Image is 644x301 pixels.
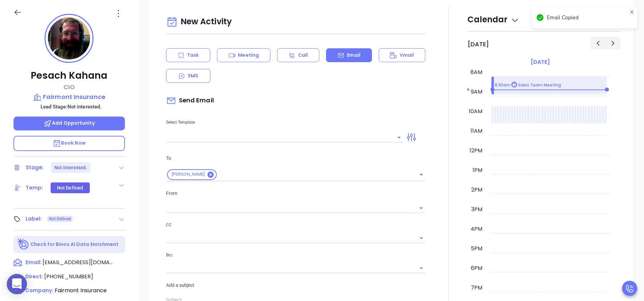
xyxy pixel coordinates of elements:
div: New Activity [166,14,425,31]
div: 1pm [471,166,484,174]
p: From [166,190,425,197]
button: Open [417,203,426,213]
span: Not Defined [49,215,71,223]
span: Add Opportunity [44,120,95,126]
p: CC [166,221,425,229]
a: [DATE] [529,57,551,67]
div: 9am [469,88,484,96]
div: 6pm [469,264,484,272]
button: Previous day [590,37,606,49]
button: Open [394,133,404,142]
img: Ai-Enrich-DaqCidB-.svg [18,239,29,250]
div: Temp: [26,183,43,193]
p: 8:30am Sales Team Meeting [495,82,561,89]
span: Send Email [166,93,214,108]
p: Task [187,52,199,59]
p: Pesach Kahana [14,70,125,82]
span: Fairmont Insurance [55,286,107,294]
div: 2pm [470,186,484,194]
span: Book Now [53,140,86,146]
span: Direct : [25,273,43,280]
div: Label: [26,214,42,224]
p: Lead Stage: Not interested. [17,102,125,111]
button: Open [417,170,426,179]
p: CIO [14,82,125,92]
p: To [166,154,425,162]
span: Email: [26,258,42,267]
button: Next day [605,37,620,49]
div: 11am [469,127,484,135]
p: Select Template [166,119,403,126]
img: profile-user [48,17,90,59]
a: Fairmont Insurance [14,92,125,102]
span: Calendar [467,14,519,25]
p: Vmail [400,52,414,59]
span: [PHONE_NUMBER] [44,273,93,280]
div: 3pm [470,205,484,214]
div: 7pm [469,284,484,292]
div: 10am [467,107,484,116]
div: 5pm [469,245,484,253]
p: Bcc [166,251,425,259]
div: 12pm [468,147,484,155]
p: SMS [188,72,198,79]
div: 8am [469,68,484,76]
p: Meeting [238,52,259,59]
h2: [DATE] [467,41,489,48]
p: Check for Binox AI Data Enrichment [30,241,118,248]
div: 4pm [469,225,484,233]
div: [PERSON_NAME] [167,169,217,180]
span: Company: [25,287,53,294]
span: [PERSON_NAME] [168,172,209,177]
button: Open [417,233,426,243]
div: Not Defined [57,182,83,193]
div: Email Copied [547,14,627,22]
p: Add a subject [166,281,425,289]
button: Open [417,264,426,273]
p: Email [347,52,360,59]
span: [EMAIL_ADDRESS][DOMAIN_NAME] [43,258,113,267]
p: Call [298,52,308,59]
div: Stage: [26,162,44,173]
div: Not interested. [54,162,87,173]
